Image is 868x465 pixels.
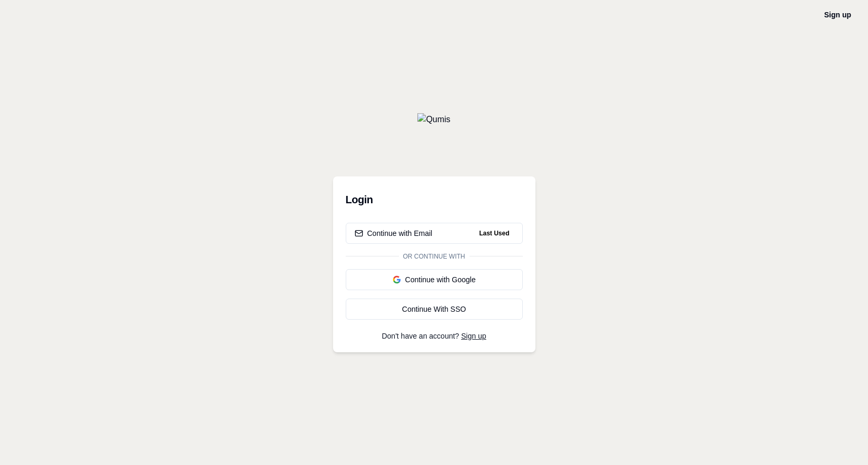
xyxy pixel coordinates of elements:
span: Last Used [475,227,513,240]
a: Sign up [461,332,486,340]
div: Continue with Email [355,228,433,239]
button: Continue with EmailLast Used [346,223,523,244]
button: Continue with Google [346,269,523,290]
img: Qumis [417,113,450,126]
a: Sign up [824,11,851,19]
div: Continue with Google [355,274,514,285]
p: Don't have an account? [346,332,523,340]
h3: Login [346,189,523,210]
div: Continue With SSO [355,304,514,314]
span: Or continue with [399,252,470,261]
a: Continue With SSO [346,299,523,320]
